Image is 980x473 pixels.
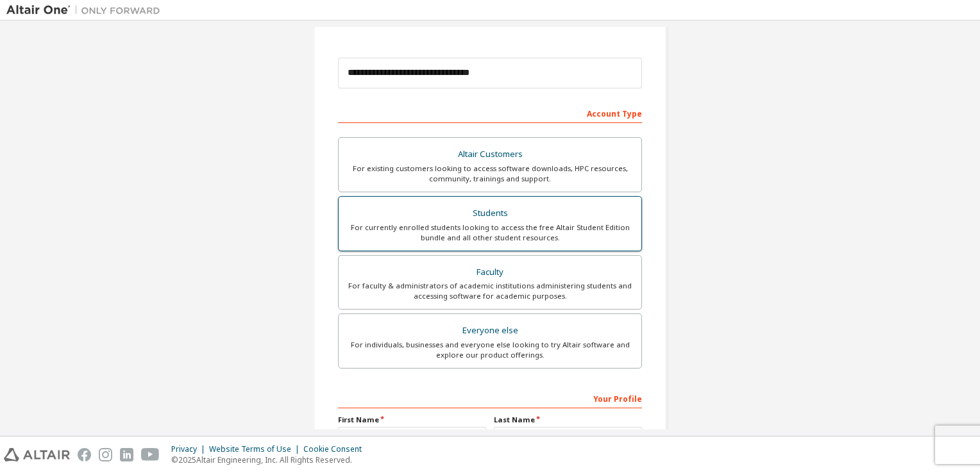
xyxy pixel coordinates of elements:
div: Faculty [346,263,634,281]
label: First Name [338,415,486,425]
div: Your Profile [338,388,642,408]
img: youtube.svg [141,448,160,461]
div: Everyone else [346,322,634,340]
div: For existing customers looking to access software downloads, HPC resources, community, trainings ... [346,163,634,184]
div: Altair Customers [346,145,634,163]
div: Account Type [338,103,642,123]
div: Cookie Consent [303,444,369,454]
img: linkedin.svg [120,448,133,461]
div: Privacy [171,444,209,454]
img: Altair One [6,4,167,17]
img: altair_logo.svg [4,448,70,461]
img: facebook.svg [78,448,91,461]
p: © 2025 Altair Engineering, Inc. All Rights Reserved. [171,454,369,465]
div: Website Terms of Use [209,444,303,454]
div: Students [346,204,634,222]
img: instagram.svg [99,448,112,461]
label: Last Name [494,415,642,425]
div: For currently enrolled students looking to access the free Altair Student Edition bundle and all ... [346,222,634,243]
div: For faculty & administrators of academic institutions administering students and accessing softwa... [346,281,634,301]
div: For individuals, businesses and everyone else looking to try Altair software and explore our prod... [346,340,634,360]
